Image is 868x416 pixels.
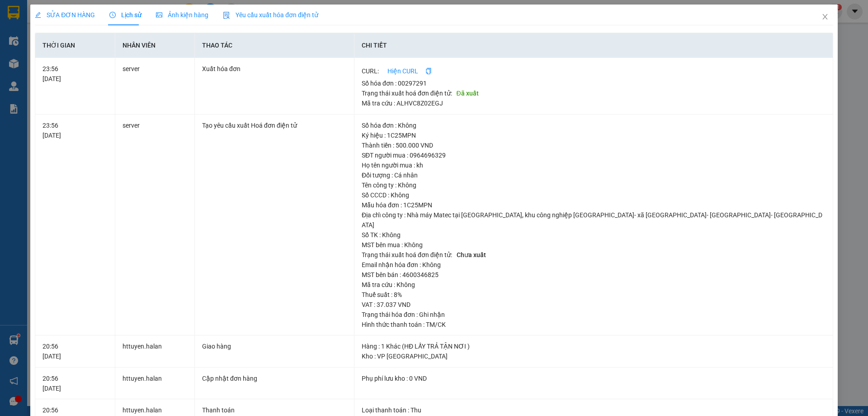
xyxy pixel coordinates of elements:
[362,140,826,150] div: Thành tiền : 500.000 VND
[362,88,826,98] div: Trạng thái xuất hoá đơn điện tử :
[362,160,826,170] div: Họ tên người mua : kh
[223,12,230,19] img: icon
[453,250,489,259] span: Chưa xuất
[35,12,41,18] span: edit
[380,64,425,78] button: Hiện CURL
[387,66,418,76] span: Hiện CURL
[362,200,826,210] div: Mẫu hóa đơn : 1C25MPN
[202,405,347,415] div: Thanh toán
[195,33,354,58] th: Thao tác
[35,33,115,58] th: Thời gian
[362,190,826,200] div: Số CCCD : Không
[35,11,95,19] span: SỬA ĐƠN HÀNG
[362,78,826,88] div: Số hóa đơn : 00297291
[42,341,107,361] div: 20:56 [DATE]
[362,250,826,260] div: Trạng thái xuất hoá đơn điện tử :
[115,335,195,368] td: httuyen.halan
[156,12,162,18] span: picture
[362,310,826,320] div: Trạng thái hóa đơn : Ghi nhận
[115,33,195,58] th: Nhân viên
[362,130,826,140] div: Ký hiệu : 1C25MPN
[821,13,829,20] span: close
[115,58,195,115] td: server
[362,320,826,330] div: Hình thức thanh toán : TM/CK
[202,373,347,383] div: Cập nhật đơn hàng
[42,373,107,393] div: 20:56 [DATE]
[362,351,826,361] div: Kho : VP [GEOGRAPHIC_DATA]
[362,290,826,300] div: Thuế suất : 8%
[362,270,826,280] div: MST bên bán : 4600346825
[115,115,195,336] td: server
[42,120,107,140] div: 23:56 [DATE]
[362,150,826,160] div: SĐT người mua : 0964696329
[362,64,826,78] div: CURL :
[812,5,838,30] button: Close
[109,12,116,18] span: clock-circle
[362,405,826,415] div: Loại thanh toán : Thu
[156,11,208,19] span: Ảnh kiện hàng
[425,68,432,74] span: copy
[362,341,826,351] div: Hàng : 1 Khác (HĐ LẤY TRẢ TẬN NƠI )
[362,180,826,190] div: Tên công ty : Không
[109,11,142,19] span: Lịch sử
[362,170,826,180] div: Đối tượng : Cá nhân
[115,368,195,400] td: httuyen.halan
[362,373,826,383] div: Phụ phí lưu kho : 0 VND
[202,341,347,351] div: Giao hàng
[362,120,826,130] div: Số hóa đơn : Không
[453,89,482,98] span: Đã xuất
[362,280,826,290] div: Mã tra cứu : Không
[202,120,347,130] div: Tạo yêu cầu xuất Hoá đơn điện tử
[202,64,347,74] div: Xuất hóa đơn
[362,240,826,250] div: MST bên mua : Không
[223,11,318,19] span: Yêu cầu xuất hóa đơn điện tử
[362,98,826,108] div: Mã tra cứu : ALHVC8Z02EGJ
[42,64,107,84] div: 23:56 [DATE]
[354,33,833,58] th: Chi tiết
[362,230,826,240] div: Số TK : Không
[362,300,826,310] div: VAT : 37.037 VND
[362,260,826,270] div: Email nhận hóa đơn : Không
[362,210,826,230] div: Địa chỉ công ty : Nhà máy Matec tại [GEOGRAPHIC_DATA], khu công nghiệp [GEOGRAPHIC_DATA]- xã [GEO...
